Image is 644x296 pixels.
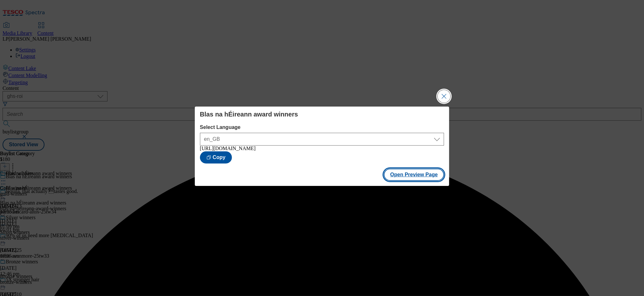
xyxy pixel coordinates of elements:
[200,151,232,164] button: Copy
[384,169,444,181] button: Open Preview Page
[200,124,444,130] label: Select Language
[438,90,450,103] button: Close Modal
[200,110,444,118] h4: Blas na hÉireann award winners
[195,107,449,186] div: Modal
[200,146,444,151] div: [URL][DOMAIN_NAME]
